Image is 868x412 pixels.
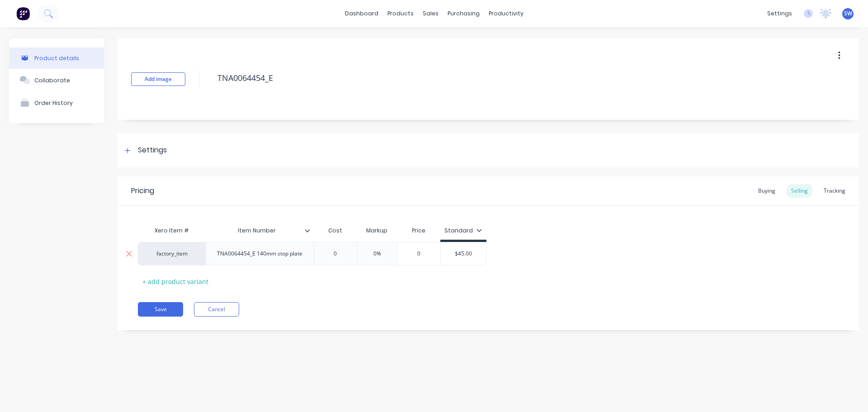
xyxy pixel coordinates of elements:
[819,184,850,198] div: Tracking
[844,9,852,18] span: SW
[213,67,784,89] textarea: TNA0064454_E
[147,250,197,258] div: factory_item
[16,7,30,20] img: Factory
[418,7,443,20] div: sales
[206,219,308,242] div: Item Number
[397,222,440,240] div: Price
[9,91,104,114] button: Order History
[314,222,357,240] div: Cost
[138,222,206,240] div: Xero Item #
[754,184,780,198] div: Buying
[763,7,797,20] div: settings
[9,69,104,91] button: Collaborate
[9,47,104,69] button: Product details
[138,242,486,265] div: factory_itemTNA0064454_E 140mm stop plate00%0$45.00
[787,184,812,198] div: Selling
[131,185,154,196] div: Pricing
[34,77,70,84] div: Collaborate
[484,7,528,20] div: productivity
[441,242,486,265] div: $45.00
[313,242,358,265] div: 0
[138,302,183,317] button: Save
[138,145,167,156] div: Settings
[206,222,314,240] div: Item Number
[340,7,383,20] a: dashboard
[383,7,418,20] div: products
[357,222,397,240] div: Markup
[194,302,239,317] button: Cancel
[444,227,482,235] div: Standard
[131,72,185,86] button: Add image
[354,242,400,265] div: 0%
[34,99,73,106] div: Order History
[443,7,484,20] div: purchasing
[396,242,441,265] div: 0
[210,248,310,260] div: TNA0064454_E 140mm stop plate
[138,275,213,289] div: + add product variant
[34,55,79,62] div: Product details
